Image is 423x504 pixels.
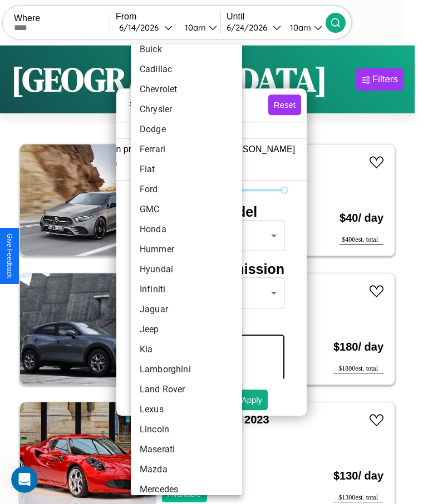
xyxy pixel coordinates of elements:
[131,320,242,340] li: Jeep
[131,460,242,480] li: Mazda
[131,280,242,300] li: Infiniti
[131,300,242,320] li: Jaguar
[131,260,242,280] li: Hyundai
[131,400,242,420] li: Lexus
[131,440,242,460] li: Maserati
[131,420,242,440] li: Lincoln
[131,199,242,219] li: GMC
[131,480,242,500] li: Mercedes
[131,340,242,360] li: Kia
[131,219,242,239] li: Honda
[131,179,242,199] li: Ford
[131,239,242,260] li: Hummer
[131,99,242,119] li: Chrysler
[131,360,242,380] li: Lamborghini
[131,139,242,159] li: Ferrari
[6,233,13,278] div: Give Feedback
[131,59,242,79] li: Cadillac
[131,380,242,400] li: Land Rover
[131,119,242,139] li: Dodge
[131,159,242,179] li: Fiat
[131,79,242,99] li: Chevrolet
[11,466,38,493] iframe: Intercom live chat
[131,39,242,59] li: Buick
